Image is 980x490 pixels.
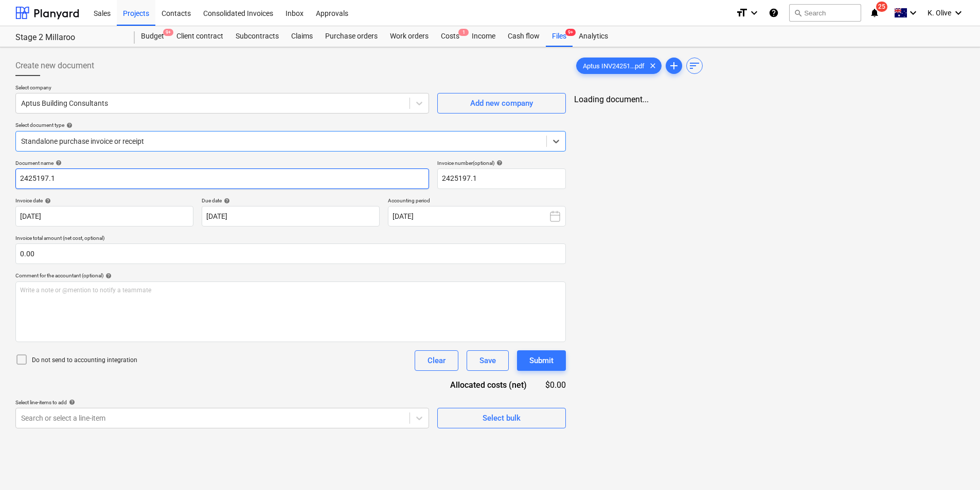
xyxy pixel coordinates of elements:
[15,168,429,189] input: Document name
[479,354,496,367] div: Save
[415,350,458,371] button: Clear
[952,7,965,19] i: keyboard_arrow_down
[576,58,662,74] div: Aptus INV24251...pdf
[54,160,62,166] span: help
[467,350,509,371] button: Save
[202,206,380,227] input: Due date not specified
[794,9,802,17] span: search
[573,26,614,47] a: Analytics
[67,399,75,405] span: help
[502,26,546,47] a: Cash flow
[135,26,170,47] a: Budget9+
[565,29,576,36] span: 9+
[15,399,429,406] div: Select line-items to add
[427,354,446,367] div: Clear
[529,354,554,367] div: Submit
[15,122,566,128] div: Select document type
[466,26,502,47] a: Income
[546,26,573,47] a: Files9+
[135,26,170,47] div: Budget
[285,26,319,47] a: Claims
[64,122,73,128] span: help
[43,198,51,204] span: help
[15,84,429,93] p: Select company
[769,7,779,19] i: Knowledge base
[15,60,94,72] span: Create new document
[748,7,760,19] i: keyboard_arrow_down
[15,206,193,227] input: Invoice date not specified
[103,273,112,279] span: help
[736,7,748,19] i: format_size
[437,408,566,428] button: Select bulk
[869,7,880,19] i: notifications
[517,350,566,371] button: Submit
[437,93,566,114] button: Add new company
[494,160,503,166] span: help
[437,160,566,166] div: Invoice number (optional)
[229,26,285,47] a: Subcontracts
[384,26,435,47] a: Work orders
[789,4,861,22] button: Search
[574,95,965,104] div: Loading document...
[388,206,566,227] button: [DATE]
[470,97,533,110] div: Add new company
[928,9,951,17] span: K. Olive
[437,168,566,189] input: Invoice number
[483,411,521,425] div: Select bulk
[432,379,543,391] div: Allocated costs (net)
[15,160,429,166] div: Document name
[647,60,659,72] span: clear
[170,26,229,47] a: Client contract
[15,235,566,243] p: Invoice total amount (net cost, optional)
[202,197,380,204] div: Due date
[319,26,384,47] a: Purchase orders
[388,197,566,206] p: Accounting period
[546,26,573,47] div: Files
[577,62,651,70] span: Aptus INV24251...pdf
[15,32,122,43] div: Stage 2 Millaroo
[163,29,173,36] span: 9+
[435,26,466,47] a: Costs1
[15,197,193,204] div: Invoice date
[668,60,680,72] span: add
[15,272,566,279] div: Comment for the accountant (optional)
[222,198,230,204] span: help
[907,7,919,19] i: keyboard_arrow_down
[32,356,137,365] p: Do not send to accounting integration
[688,60,701,72] span: sort
[458,29,469,36] span: 1
[15,243,566,264] input: Invoice total amount (net cost, optional)
[876,2,887,12] span: 25
[543,379,566,391] div: $0.00
[435,26,466,47] div: Costs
